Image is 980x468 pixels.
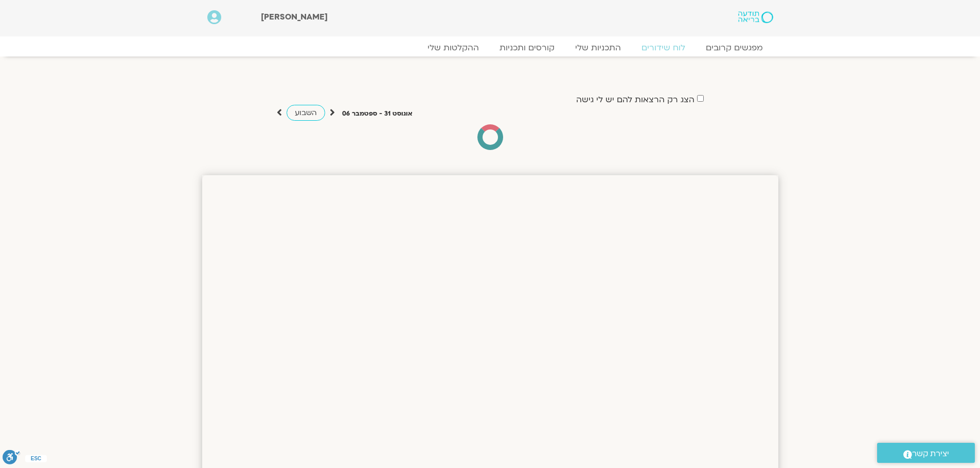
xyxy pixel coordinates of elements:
a: השבוע [287,105,325,121]
a: התכניות שלי [565,43,631,53]
a: קורסים ותכניות [489,43,565,53]
a: יצירת קשר [877,443,975,463]
span: השבוע [295,108,317,118]
span: [PERSON_NAME] [261,11,328,23]
a: מפגשים קרובים [696,43,773,53]
a: ההקלטות שלי [417,43,489,53]
p: אוגוסט 31 - ספטמבר 06 [342,108,413,119]
span: יצירת קשר [912,447,949,461]
nav: Menu [207,43,773,53]
a: לוח שידורים [631,43,696,53]
label: הצג רק הרצאות להם יש לי גישה [576,95,694,104]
